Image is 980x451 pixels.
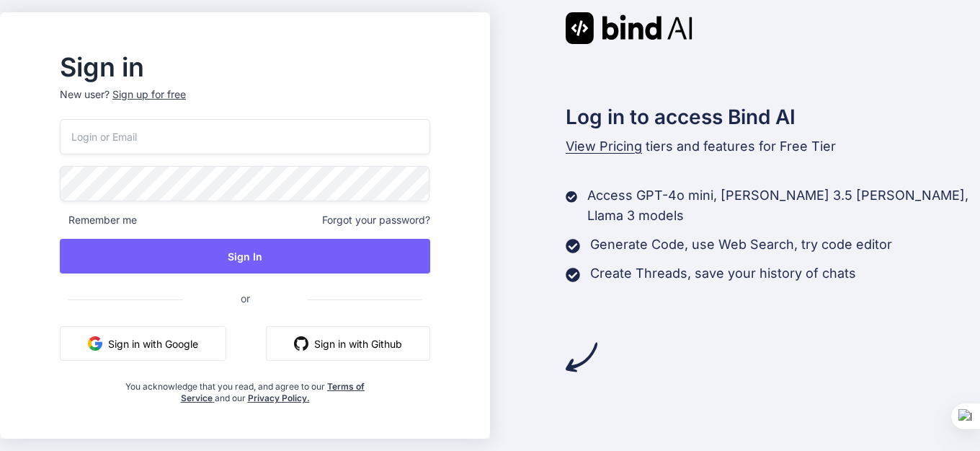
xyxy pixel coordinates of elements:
[266,326,430,361] button: Sign in with Github
[60,119,430,154] input: Login or Email
[60,326,226,361] button: Sign in with Google
[248,393,310,403] a: Privacy Policy.
[590,263,856,284] p: Create Threads, save your history of chats
[60,87,430,119] p: New user?
[294,336,308,351] img: github
[181,381,365,403] a: Terms of Service
[60,213,137,227] span: Remember me
[590,235,892,255] p: Generate Code, use Web Search, try code editor
[566,136,980,157] p: tiers and features for Free Tier
[122,372,369,404] div: You acknowledge that you read, and agree to our and our
[112,87,186,102] div: Sign up for free
[587,185,980,226] p: Access GPT-4o mini, [PERSON_NAME] 3.5 [PERSON_NAME], Llama 3 models
[183,281,308,316] span: or
[322,213,430,227] span: Forgot your password?
[60,56,430,79] h2: Sign in
[566,12,692,44] img: Bind AI logo
[566,102,980,132] h2: Log in to access Bind AI
[566,139,642,154] span: View Pricing
[566,341,597,373] img: arrow
[60,239,430,273] button: Sign In
[88,336,102,351] img: google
